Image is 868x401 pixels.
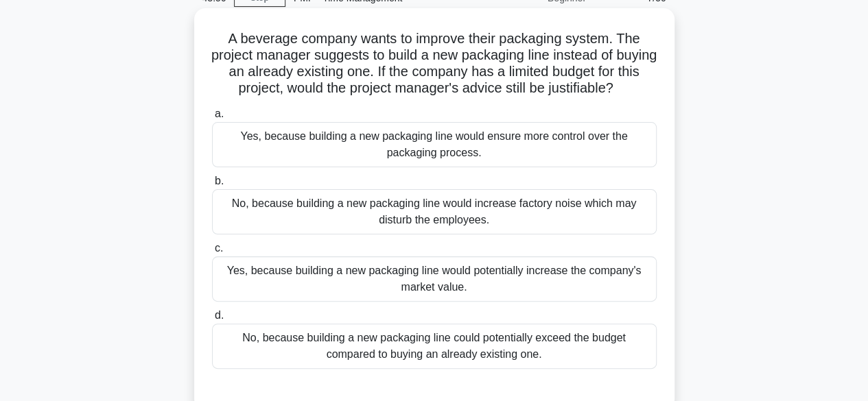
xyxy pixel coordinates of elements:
span: a. [215,108,224,119]
div: No, because building a new packaging line would increase factory noise which may disturb the empl... [212,189,657,234]
h5: A beverage company wants to improve their packaging system. The project manager suggests to build... [211,30,658,97]
div: Yes, because building a new packaging line would ensure more control over the packaging process. [212,122,657,167]
span: d. [215,309,224,321]
div: Yes, because building a new packaging line would potentially increase the company's market value. [212,256,657,302]
span: b. [215,175,224,186]
div: No, because building a new packaging line could potentially exceed the budget compared to buying ... [212,324,657,369]
span: c. [215,242,223,254]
